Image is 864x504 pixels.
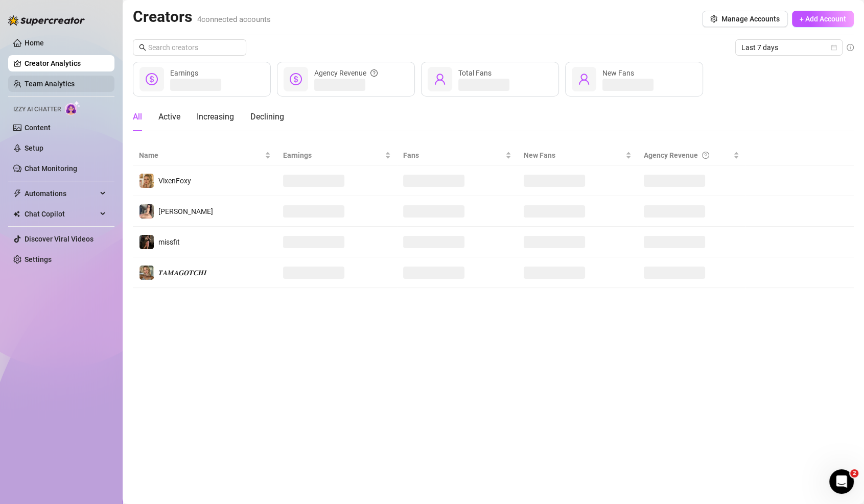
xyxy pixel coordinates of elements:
button: Manage Accounts [702,11,788,27]
iframe: Intercom live chat [829,469,854,494]
span: calendar [831,44,837,51]
div: Agency Revenue [314,67,378,79]
span: New Fans [602,69,634,77]
span: info-circle [847,44,854,51]
span: user [434,73,446,85]
span: Total Fans [458,69,492,77]
div: Agency Revenue [644,150,732,161]
span: Izzy AI Chatter [13,105,61,114]
span: Name [139,150,263,161]
span: dollar-circle [146,73,158,85]
span: user [578,73,590,85]
span: dollar-circle [290,73,302,85]
a: Home [25,39,44,47]
a: Creator Analytics [25,55,106,71]
img: missfit [139,235,154,249]
a: Content [25,124,51,132]
span: question-circle [702,150,709,161]
span: Earnings [170,69,198,77]
span: thunderbolt [13,189,21,198]
th: Earnings [277,146,397,165]
span: question-circle [370,67,378,79]
span: New Fans [524,150,623,161]
div: Declining [250,111,284,123]
img: 𝑻𝑨𝑴𝑨𝑮𝑶𝑻𝑪𝑯𝑰 [139,266,154,280]
span: Fans [403,150,503,161]
span: [PERSON_NAME] [158,207,213,215]
span: 2 [850,469,858,477]
span: Earnings [283,150,383,161]
img: VixenFoxy [139,174,154,188]
button: + Add Account [792,11,854,27]
span: VixenFoxy [158,177,191,185]
a: Chat Monitoring [25,164,77,173]
th: Name [133,146,277,165]
span: setting [710,15,717,22]
div: Active [158,111,180,123]
span: + Add Account [800,15,846,23]
img: AI Chatter [65,101,81,115]
span: 4 connected accounts [197,15,271,24]
span: Manage Accounts [721,15,780,23]
th: New Fans [518,146,638,165]
div: All [133,111,142,123]
span: missfit [158,238,180,246]
span: search [139,44,146,51]
a: Team Analytics [25,80,75,88]
img: Chat Copilot [13,210,20,218]
a: Discover Viral Videos [25,235,94,243]
h2: Creators [133,7,271,27]
a: Settings [25,255,52,263]
div: Increasing [197,111,234,123]
a: Setup [25,144,43,152]
span: Last 7 days [741,40,836,55]
span: Chat Copilot [25,206,97,222]
span: Automations [25,185,97,202]
th: Fans [397,146,517,165]
input: Search creators [148,42,232,53]
img: logo-BBDzfeDw.svg [8,15,85,26]
img: Lana [139,204,154,219]
span: 𝑻𝑨𝑴𝑨𝑮𝑶𝑻𝑪𝑯𝑰 [158,269,207,277]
